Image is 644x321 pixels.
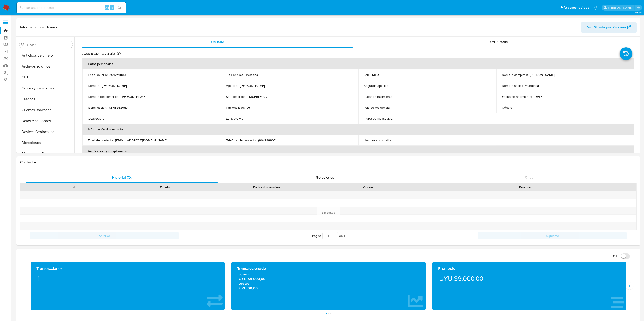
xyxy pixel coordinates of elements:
p: (96) 288907 [258,138,275,142]
p: [PERSON_NAME] [530,73,555,77]
button: Anticipos de dinero [18,50,74,61]
p: - [395,95,396,99]
p: - [395,138,395,142]
p: CI 43862057 [109,105,128,110]
p: UY [246,105,251,110]
p: Persona [246,73,258,77]
p: Fecha de nacimiento : [502,95,532,99]
p: Género : [502,105,513,110]
p: País de residencia : [364,105,390,110]
button: Buscar [21,43,25,46]
p: [PERSON_NAME] [121,95,146,99]
h1: Contactos [20,160,637,165]
th: Verificación y cumplimiento [82,146,634,157]
span: Usuario [211,39,224,45]
p: [PERSON_NAME] [102,84,127,88]
span: Chat [525,175,533,180]
button: search-icon [115,5,124,11]
p: Nombre del comercio : [88,95,119,99]
p: Actualizado hace 2 días [82,51,116,56]
button: Direcciones [18,137,74,148]
span: KYC Status [490,39,508,45]
div: Id [31,185,116,190]
p: Nombre : [88,84,100,88]
button: Archivos adjuntos [18,61,74,72]
button: Dispositivos Point [18,148,74,159]
button: Anterior [30,232,179,239]
p: gregorio.negri@mercadolibre.com [608,5,634,10]
p: Estado Civil : [226,116,243,120]
p: - [391,84,392,88]
p: Segundo apellido : [364,84,389,88]
button: Cuentas Bancarias [18,105,74,115]
p: [PERSON_NAME] [240,84,265,88]
input: Buscar usuario o caso... [17,5,126,11]
button: Devices Geolocation [18,126,74,137]
p: Muebleria [525,84,539,88]
p: - [395,116,396,120]
p: Apellido : [226,84,238,88]
p: Tipo entidad : [226,73,244,77]
button: Cruces y Relaciones [18,83,74,94]
div: Estado [123,185,207,190]
p: - [245,116,246,120]
span: Página de [312,232,345,239]
a: Salir [636,5,641,10]
p: Email de contacto : [88,138,113,142]
div: Fecha de creación [213,185,319,190]
span: Accesos rápidos [564,5,589,10]
span: Historial CX [112,175,132,180]
p: Sitio : [364,73,370,77]
p: Lugar de nacimiento : [364,95,393,99]
p: Nombre completo : [502,73,528,77]
th: Datos personales [82,58,634,69]
p: ID de usuario : [88,73,108,77]
span: Alt [105,5,109,10]
p: Ocupación : [88,116,104,120]
button: CBT [18,72,74,83]
span: Ver Mirada por Persona [587,22,626,33]
h1: Información de Usuario [20,25,58,30]
p: Soft descriptor : [226,95,247,99]
button: Datos Modificados [18,115,74,126]
p: 2642411188 [109,73,126,77]
p: MLU [372,73,379,77]
p: Identificación : [88,105,107,110]
p: - [106,116,107,120]
p: [EMAIL_ADDRESS][DOMAIN_NAME] [115,138,167,142]
p: Ingresos mensuales : [364,116,393,120]
th: Información de contacto [82,124,634,135]
button: Créditos [18,94,74,105]
div: Origen [326,185,411,190]
p: MUEBLERIA [249,95,267,99]
p: - [515,105,516,110]
p: Nombre corporativo : [364,138,393,142]
span: s [111,5,113,10]
input: Buscar [26,43,71,47]
span: 1 [344,233,345,238]
span: Soluciones [316,175,334,180]
p: Nacionalidad : [226,105,245,110]
p: Nombre social : [502,84,523,88]
p: [DATE] [534,95,543,99]
p: Teléfono de contacto : [226,138,256,142]
button: Siguiente [478,232,627,239]
p: - [392,105,393,110]
a: Notificaciones [594,6,598,10]
div: Proceso [417,185,633,190]
button: Ver Mirada por Persona [581,22,637,33]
